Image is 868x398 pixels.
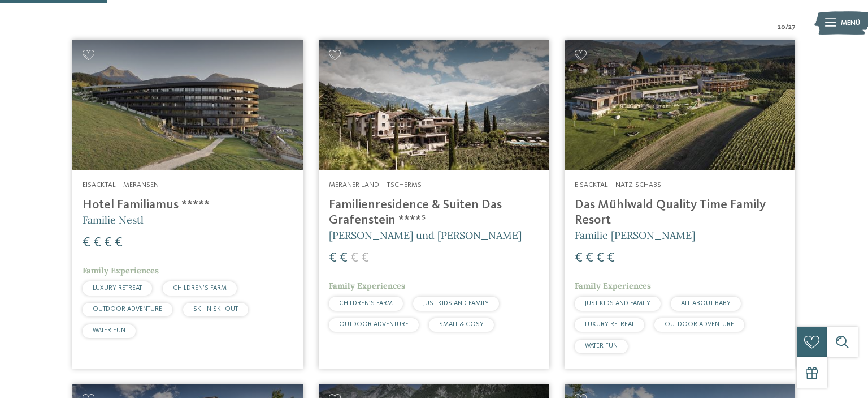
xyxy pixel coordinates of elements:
span: Meraner Land – Tscherms [329,181,422,189]
span: JUST KIDS AND FAMILY [423,300,489,307]
span: SMALL & COSY [439,321,484,328]
span: SKI-IN SKI-OUT [193,306,238,313]
span: Family Experiences [575,281,651,291]
span: 27 [788,22,796,32]
img: Familienhotels gesucht? Hier findet ihr die besten! [72,40,303,170]
span: ALL ABOUT BABY [681,300,731,307]
span: Familie [PERSON_NAME] [575,229,695,242]
span: € [93,236,101,250]
span: € [607,251,615,265]
span: OUTDOOR ADVENTURE [93,306,162,313]
span: LUXURY RETREAT [585,321,634,328]
span: € [83,236,90,250]
span: JUST KIDS AND FAMILY [585,300,650,307]
span: € [575,251,583,265]
span: [PERSON_NAME] und [PERSON_NAME] [329,229,522,242]
span: OUTDOOR ADVENTURE [665,321,734,328]
span: 20 [778,22,785,32]
span: Family Experiences [329,281,405,291]
h4: Das Mühlwald Quality Time Family Resort [575,198,785,228]
span: Eisacktal – Meransen [83,181,159,189]
img: Familienhotels gesucht? Hier findet ihr die besten! [565,40,795,170]
span: € [361,251,369,265]
span: Family Experiences [83,266,159,276]
span: € [115,236,123,250]
span: OUTDOOR ADVENTURE [339,321,409,328]
span: / [785,22,788,32]
span: € [596,251,604,265]
span: Familie Nestl [83,213,144,226]
span: WATER FUN [93,327,125,334]
span: CHILDREN’S FARM [173,285,227,292]
span: Eisacktal – Natz-Schabs [575,181,661,189]
span: € [350,251,358,265]
span: WATER FUN [585,343,618,349]
span: € [340,251,348,265]
span: € [104,236,112,250]
span: CHILDREN’S FARM [339,300,393,307]
a: Familienhotels gesucht? Hier findet ihr die besten! Meraner Land – Tscherms Familienresidence & S... [319,40,549,369]
span: € [585,251,593,265]
a: Familienhotels gesucht? Hier findet ihr die besten! Eisacktal – Meransen Hotel Familiamus ***** F... [72,40,303,369]
span: € [329,251,337,265]
a: Familienhotels gesucht? Hier findet ihr die besten! Eisacktal – Natz-Schabs Das Mühlwald Quality ... [565,40,795,369]
span: LUXURY RETREAT [93,285,142,292]
h4: Familienresidence & Suiten Das Grafenstein ****ˢ [329,198,539,228]
img: Familienhotels gesucht? Hier findet ihr die besten! [319,40,549,170]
